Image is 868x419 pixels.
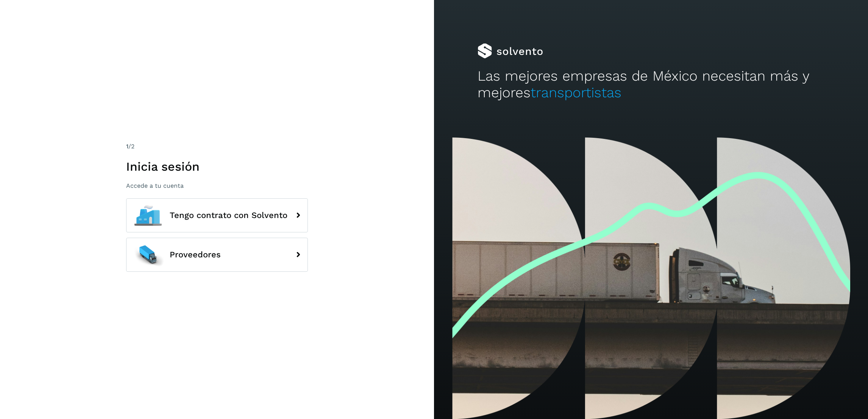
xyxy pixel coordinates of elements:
[531,84,621,101] span: transportistas
[170,250,221,259] span: Proveedores
[126,198,308,232] button: Tengo contrato con Solvento
[170,211,287,220] span: Tengo contrato con Solvento
[126,143,128,150] span: 1
[126,142,308,151] div: /2
[126,159,308,174] h1: Inicia sesión
[126,182,308,189] p: Accede a tu cuenta
[126,238,308,272] button: Proveedores
[478,68,825,101] h2: Las mejores empresas de México necesitan más y mejores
